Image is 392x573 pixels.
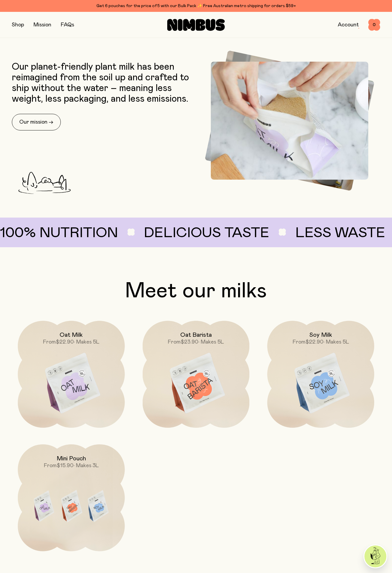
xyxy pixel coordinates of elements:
span: Delicious taste [144,226,295,240]
img: Oat Milk pouch being opened [211,62,368,180]
h2: Meet our milks [12,280,380,302]
span: $15.90 [57,463,74,468]
span: • Makes 3L [74,463,99,468]
span: $23.90 [181,339,198,345]
a: Account [338,22,359,28]
span: From [293,339,305,345]
span: From [44,463,57,468]
a: Mission [34,22,51,28]
span: • Makes 5L [198,339,224,345]
h2: Mini Pouch [57,455,86,462]
h2: Oat Milk [60,331,83,339]
span: $22.90 [305,339,324,345]
span: $22.90 [56,339,74,345]
a: Oat MilkFrom$22.90• Makes 5L [18,321,125,428]
a: Mini PouchFrom$15.90• Makes 3L [18,444,125,551]
h2: Soy Milk [309,331,332,339]
h2: Oat Barista [180,331,212,339]
img: agent [364,545,386,567]
a: Oat BaristaFrom$23.90• Makes 5L [143,321,250,428]
p: Our planet-friendly plant milk has been reimagined from the soil up and crafted to ship without t... [12,62,193,104]
span: From [168,339,181,345]
div: Get 6 pouches for the price of 5 with our Bulk Pack ✨ Free Australian metro shipping for orders $59+ [12,2,380,9]
a: Our mission → [12,114,61,130]
span: • Makes 5L [74,339,99,345]
button: 0 [368,19,380,31]
a: Soy MilkFrom$22.90• Makes 5L [267,321,374,428]
span: • Makes 5L [324,339,349,345]
span: From [43,339,56,345]
a: FAQs [61,22,74,28]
